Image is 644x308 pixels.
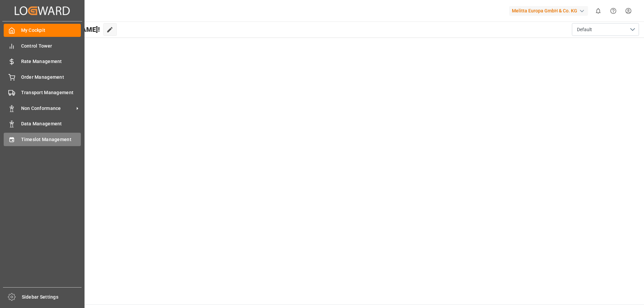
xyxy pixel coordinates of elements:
[4,117,81,130] a: Data Management
[21,136,81,143] span: Timeslot Management
[4,24,81,37] a: My Cockpit
[21,74,81,81] span: Order Management
[28,23,100,36] span: Hello [PERSON_NAME]!
[21,89,81,96] span: Transport Management
[577,26,592,33] span: Default
[606,3,621,18] button: Help Center
[21,58,81,65] span: Rate Management
[4,55,81,68] a: Rate Management
[509,4,591,17] button: Melitta Europa GmbH & Co. KG
[4,39,81,52] a: Control Tower
[21,120,81,127] span: Data Management
[4,70,81,83] a: Order Management
[21,27,81,34] span: My Cockpit
[509,6,588,16] div: Melitta Europa GmbH & Co. KG
[591,3,606,18] button: show 0 new notifications
[572,23,639,36] button: open menu
[22,294,82,301] span: Sidebar Settings
[21,105,74,112] span: Non Conformance
[4,86,81,99] a: Transport Management
[4,133,81,146] a: Timeslot Management
[21,43,81,50] span: Control Tower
